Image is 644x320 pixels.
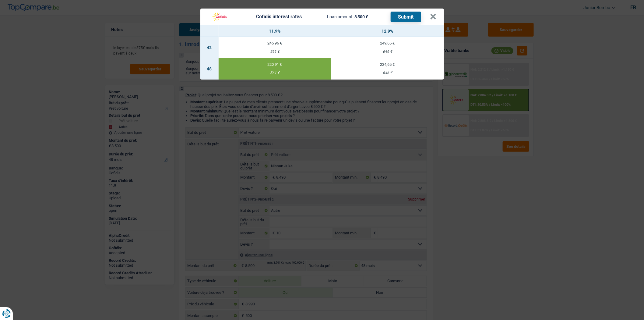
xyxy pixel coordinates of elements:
img: Cofidis [208,11,231,23]
div: Cofidis interest rates [256,14,302,19]
button: Submit [391,12,421,22]
div: 646 € [331,71,444,75]
span: Loan amount: [327,14,354,19]
div: 561 € [219,50,331,54]
th: 11.9% [219,25,331,37]
span: 8 500 € [355,14,368,19]
div: 220,91 € [219,62,331,66]
td: 42 [200,37,219,58]
div: 224,65 € [331,62,444,66]
td: 48 [200,58,219,80]
div: 249,65 € [331,41,444,45]
div: 561 € [219,71,331,75]
th: 12.9% [331,25,444,37]
button: × [430,14,437,20]
div: 646 € [331,50,444,54]
div: 245,96 € [219,41,331,45]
